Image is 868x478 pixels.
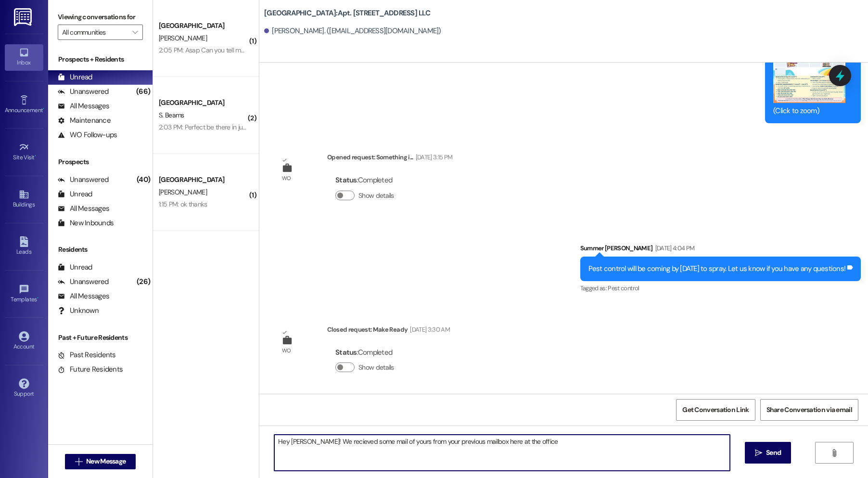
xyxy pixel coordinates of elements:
a: Site Visit • [5,139,43,165]
div: Unanswered [58,277,109,287]
span: New Message [86,456,126,466]
div: Unanswered [58,175,109,185]
div: [GEOGRAPHIC_DATA] [159,175,248,185]
a: Leads [5,233,43,259]
div: Past Residents [58,350,116,360]
i:  [132,28,138,36]
button: New Message [65,454,136,469]
div: 2:03 PM: Perfect be there in just a few [159,123,265,131]
div: All Messages [58,101,109,111]
label: Viewing conversations for [58,10,143,25]
a: Support [5,375,43,401]
div: : Completed [335,345,398,360]
label: Show details [358,191,394,201]
div: All Messages [58,291,109,301]
input: All communities [62,25,128,40]
a: Inbox [5,44,43,70]
div: WO [282,173,291,183]
div: New Inbounds [58,218,114,228]
div: Unread [58,262,92,272]
button: Send [745,442,791,464]
span: • [35,153,36,159]
div: Summer [PERSON_NAME] [580,243,861,257]
b: Status [335,348,357,357]
span: S. Beams [159,111,184,119]
a: Buildings [5,186,43,212]
button: Get Conversation Link [676,399,755,421]
a: Account [5,328,43,354]
a: Templates • [5,281,43,307]
span: Pest control [608,284,639,292]
div: [GEOGRAPHIC_DATA] [159,21,248,31]
i:  [75,458,82,465]
div: : Completed [335,173,398,188]
i:  [830,449,838,457]
span: [PERSON_NAME] [159,34,207,42]
span: • [37,295,38,301]
div: [DATE] 3:15 PM [413,152,453,162]
div: Tagged as: [580,281,861,295]
b: [GEOGRAPHIC_DATA]: Apt. [STREET_ADDRESS] LLC [264,8,430,18]
div: (66) [134,84,153,99]
div: [DATE] 4:04 PM [653,243,695,253]
div: WO [282,346,291,356]
span: Send [766,448,781,458]
div: Prospects [48,157,153,167]
div: [PERSON_NAME]. ([EMAIL_ADDRESS][DOMAIN_NAME]) [264,26,441,36]
div: Prospects + Residents [48,54,153,65]
div: All Messages [58,204,109,214]
div: Opened request: Something i... [327,152,452,166]
div: [DATE] 3:30 AM [408,324,450,335]
div: 1:15 PM: ok thanks [159,200,207,208]
div: 2:05 PM: Asap Can you tell me the price [159,46,271,54]
div: WO Follow-ups [58,130,117,140]
label: Show details [358,362,394,373]
div: (Click to zoom) [773,106,845,116]
div: Closed request: Make Ready [327,324,450,338]
span: • [43,105,44,112]
div: Pest control will be coming by [DATE] to spray. Let us know if you have any questions! [588,264,846,274]
span: Get Conversation Link [682,405,749,415]
div: Unknown [58,306,99,316]
b: Status [335,175,357,185]
textarea: Hey [PERSON_NAME]! We recieved some mail of yours from your previous mailbox here at the office [274,435,730,471]
span: Share Conversation via email [766,405,852,415]
div: Unread [58,189,92,199]
span: [PERSON_NAME] [159,188,207,196]
div: Unread [58,72,92,82]
button: Share Conversation via email [760,399,858,421]
div: Unanswered [58,87,109,97]
div: (26) [134,274,153,289]
div: Past + Future Residents [48,333,153,343]
div: Maintenance [58,116,111,126]
div: Future Residents [58,364,123,375]
div: Residents [48,245,153,255]
img: ResiDesk Logo [14,8,34,26]
i:  [755,449,762,457]
div: [GEOGRAPHIC_DATA] [159,98,248,108]
div: (40) [134,172,153,187]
